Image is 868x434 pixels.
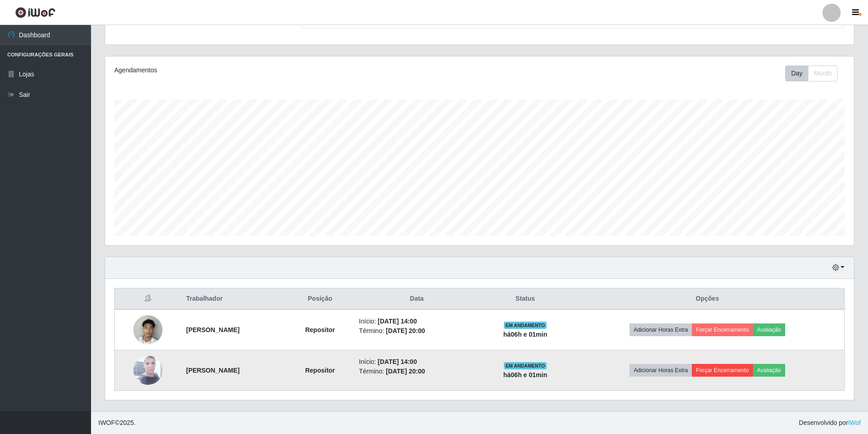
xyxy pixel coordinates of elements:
li: Término: [359,326,475,336]
li: Término: [359,367,475,376]
strong: Repositor [305,367,335,374]
span: EM ANDAMENTO [504,322,547,329]
th: Trabalhador [181,288,287,310]
div: Toolbar with button groups [785,66,845,81]
time: [DATE] 14:00 [378,318,417,325]
span: EM ANDAMENTO [504,362,547,369]
strong: [PERSON_NAME] [186,326,239,333]
button: Adicionar Horas Extra [629,323,692,336]
th: Status [480,288,570,310]
strong: [PERSON_NAME] [186,367,239,374]
strong: há 06 h e 01 min [503,371,548,378]
time: [DATE] 20:00 [386,368,425,375]
time: [DATE] 20:00 [386,327,425,334]
img: 1752582436297.jpeg [133,310,162,349]
th: Posição [287,288,354,310]
button: Avaliação [753,364,785,377]
span: IWOF [98,419,115,426]
button: Forçar Encerramento [692,364,753,377]
strong: Repositor [305,326,335,333]
button: Forçar Encerramento [692,323,753,336]
span: © 2025 . [98,418,136,428]
strong: há 06 h e 01 min [503,331,548,338]
button: Adicionar Horas Extra [629,364,692,377]
li: Início: [359,317,475,326]
button: Month [808,66,838,81]
th: Data [354,288,480,310]
a: iWof [848,419,861,426]
li: Início: [359,357,475,367]
span: Desenvolvido por [799,418,861,428]
div: Agendamentos [114,66,411,75]
img: CoreUI Logo [15,7,56,18]
button: Day [785,66,808,81]
th: Opções [570,288,844,310]
time: [DATE] 14:00 [378,358,417,365]
img: 1756162339010.jpeg [133,338,162,403]
div: First group [785,66,838,81]
button: Avaliação [753,323,785,336]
